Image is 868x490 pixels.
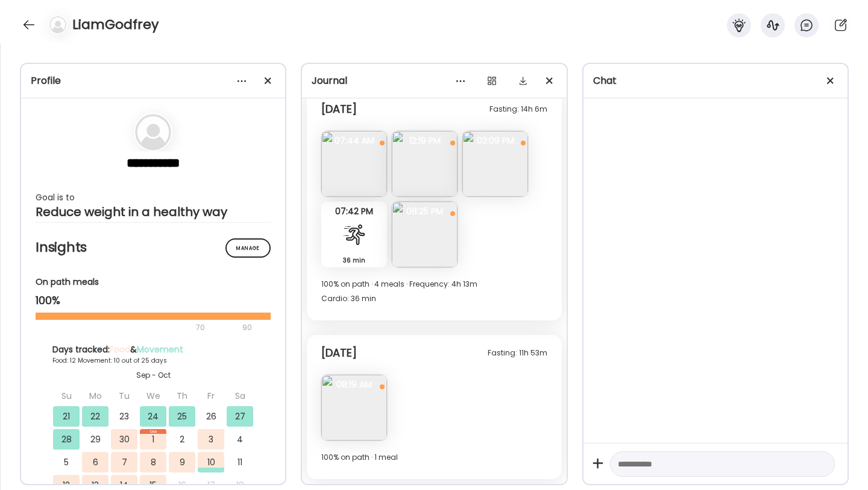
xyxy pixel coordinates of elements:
div: [DATE] [321,346,357,360]
img: images%2FUAwOHZjgBffkJIGblYu5HPnSMUM2%2FKHIEFKTFFvasVg3sztjv%2FnB6VmS0zedK4LihPm7TK_240 [392,131,458,197]
div: 36 min [326,254,382,267]
div: 7 [111,452,137,472]
div: Fasting: 11h 53m [488,346,547,360]
img: bg-avatar-default.svg [49,16,66,33]
span: 08:19 AM [321,379,387,390]
span: 07:42 PM [321,206,387,217]
div: 30 [111,429,137,450]
div: 9 [169,452,195,472]
div: On path meals [36,276,271,288]
img: images%2FUAwOHZjgBffkJIGblYu5HPnSMUM2%2FDCgZNUvRes0gTNHFjoUS%2F4zW4ScjIURHZVwGDhbDS_240 [462,131,528,197]
img: bg-avatar-default.svg [135,114,171,150]
div: 100% on path · 1 meal [321,450,547,465]
span: 03:09 PM [462,135,528,146]
div: 27 [227,406,253,427]
div: 11 [227,452,253,472]
div: 23 [111,406,137,427]
div: [DATE] [321,102,357,116]
div: 25 [169,406,195,427]
div: 10 [198,452,224,472]
div: Chat [593,74,838,88]
div: 28 [53,429,80,450]
div: 6 [82,452,108,472]
div: Goal is to [36,190,271,205]
div: Mo [82,386,108,406]
div: 29 [82,429,108,450]
span: Food [110,343,130,355]
div: Th [169,386,195,406]
div: Sep - Oct [52,370,254,381]
div: Profile [31,74,275,88]
div: 1 [140,429,166,450]
span: Movement [137,343,183,355]
div: 5 [53,452,80,472]
div: 22 [82,406,108,427]
div: Fasting: 14h 6m [489,102,547,116]
h2: Insights [36,238,271,256]
div: Sa [227,386,253,406]
div: 90 [241,320,253,335]
div: 2 [169,429,195,450]
img: images%2FUAwOHZjgBffkJIGblYu5HPnSMUM2%2FlNvUTe6vNcxF9GeDWrO2%2FluYEOH5Inaajs8b11GeZ_240 [321,375,387,441]
div: 70 [36,320,239,335]
div: 4 [227,429,253,450]
span: 08:25 PM [392,206,458,217]
div: We [140,386,166,406]
div: Days tracked: & [52,343,254,356]
img: images%2FUAwOHZjgBffkJIGblYu5HPnSMUM2%2FyjiPgvpt17xSrUjApT3j%2FrHJ0LRtmsj3TE52BDbMW_240 [392,202,458,267]
div: 100% [36,293,271,308]
div: Fr [198,386,224,406]
div: Su [53,386,80,406]
div: Tu [111,386,137,406]
div: 8 [140,452,166,472]
div: 21 [53,406,80,427]
div: 3 [198,429,224,450]
div: 24 [140,406,166,427]
span: 12:19 PM [392,135,458,146]
div: Manage [225,238,271,258]
div: Reduce weight in a healthy way [36,205,271,219]
div: 26 [198,406,224,427]
div: 100% on path · 4 meals · Frequency: 4h 13m Cardio: 36 min [321,277,547,306]
div: Food: 12 Movement: 10 out of 25 days [52,356,254,365]
span: 07:44 AM [321,135,387,146]
div: Oct [140,429,166,434]
h4: LiamGodfrey [72,15,159,34]
img: images%2FUAwOHZjgBffkJIGblYu5HPnSMUM2%2F8yvhuuuUljQXgmYPW2MH%2Fzw2Q6beADERBa2EbjrEp_240 [321,131,387,197]
div: Journal [312,74,556,88]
